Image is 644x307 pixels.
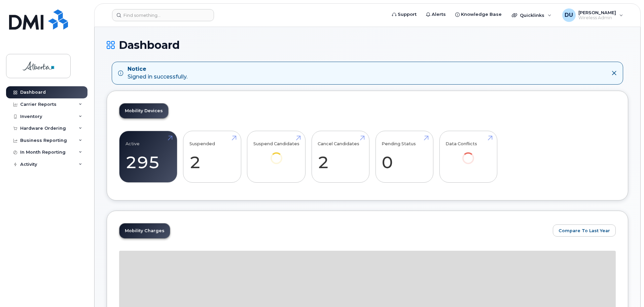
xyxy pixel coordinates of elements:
[559,227,610,234] span: Compare To Last Year
[128,65,187,73] strong: Notice
[119,103,168,118] a: Mobility Devices
[107,39,628,51] h1: Dashboard
[445,134,491,173] a: Data Conflicts
[253,134,299,173] a: Suspend Candidates
[318,134,363,179] a: Cancel Candidates 2
[382,134,427,179] a: Pending Status 0
[126,134,171,179] a: Active 295
[553,224,616,237] button: Compare To Last Year
[189,134,235,179] a: Suspended 2
[128,65,187,81] div: Signed in successfully.
[119,223,170,238] a: Mobility Charges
